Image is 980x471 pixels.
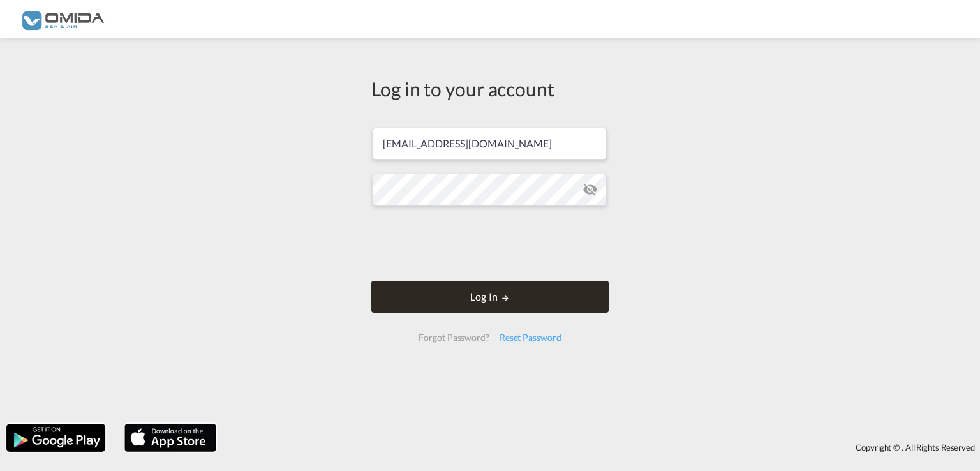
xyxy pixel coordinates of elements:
img: google.png [5,422,107,453]
md-icon: icon-eye-off [583,182,598,197]
div: Copyright © . All Rights Reserved [223,437,980,458]
div: Reset Password [494,326,567,349]
input: Enter email/phone number [373,128,607,160]
div: Forgot Password? [413,326,494,349]
iframe: reCAPTCHA [393,218,587,268]
img: apple.png [123,422,218,453]
button: LOGIN [371,281,609,313]
img: 459c566038e111ed959c4fc4f0a4b274.png [19,5,105,34]
div: Log in to your account [371,75,609,102]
